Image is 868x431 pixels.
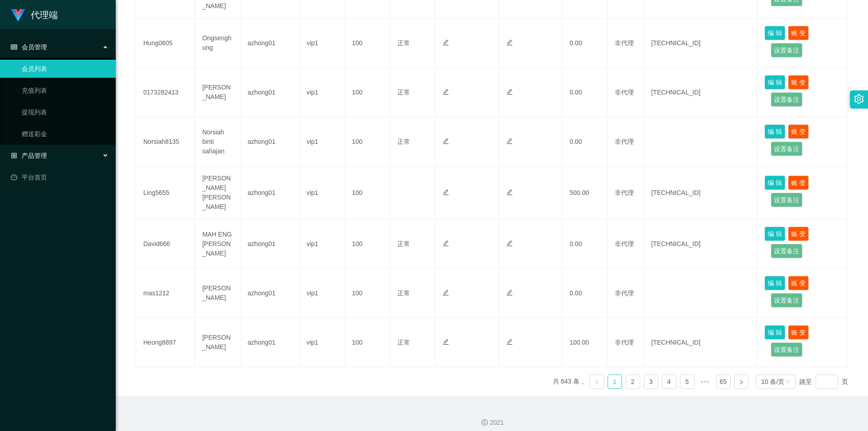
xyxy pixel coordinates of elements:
[11,9,25,22] img: logo.9652507e.png
[788,227,809,241] button: 账 变
[299,318,344,367] td: vip1
[680,375,694,388] a: 5
[443,240,449,246] i: 图标: edit
[764,124,785,139] button: 编 辑
[644,219,758,269] td: [TECHNICAL_ID]
[788,276,809,290] button: 账 变
[761,375,784,388] div: 10 条/页
[344,19,390,68] td: 100
[644,166,758,219] td: [TECHNICAL_ID]
[662,374,676,389] li: 4
[717,375,730,388] a: 65
[788,124,809,139] button: 账 变
[562,117,608,166] td: 0.00
[443,189,449,195] i: 图标: edit
[241,19,299,68] td: azhong01
[397,339,410,346] span: 正常
[22,125,108,143] a: 赠送彩金
[195,318,240,367] td: [PERSON_NAME]
[299,19,344,68] td: vip1
[799,374,848,389] div: 跳至 页
[195,117,240,166] td: Norsiah binti sahajan
[506,240,513,246] i: 图标: edit
[299,166,344,219] td: vip1
[506,189,513,195] i: 图标: edit
[136,166,195,219] td: Ling5655
[788,75,809,90] button: 账 变
[195,269,240,318] td: [PERSON_NAME]
[241,166,299,219] td: azhong01
[299,269,344,318] td: vip1
[443,138,449,144] i: 图标: edit
[136,269,195,318] td: mas1212
[397,138,410,145] span: 正常
[788,175,809,190] button: 账 变
[771,92,802,107] button: 设置备注
[506,289,513,296] i: 图标: edit
[788,26,809,40] button: 账 变
[854,94,864,104] i: 图标: setting
[443,89,449,95] i: 图标: edit
[662,375,676,388] a: 4
[397,39,410,47] span: 正常
[562,269,608,318] td: 0.00
[608,375,622,388] a: 1
[562,166,608,219] td: 500.00
[299,117,344,166] td: vip1
[195,219,240,269] td: MAH ENG [PERSON_NAME]
[443,339,449,345] i: 图标: edit
[506,138,513,144] i: 图标: edit
[615,189,634,196] span: 非代理
[241,219,299,269] td: azhong01
[241,269,299,318] td: azhong01
[771,342,802,357] button: 设置备注
[11,152,47,159] span: 产品管理
[344,117,390,166] td: 100
[22,81,108,99] a: 充值列表
[11,43,47,51] span: 会员管理
[344,68,390,117] td: 100
[562,19,608,68] td: 0.00
[136,117,195,166] td: Norsiah8135
[195,68,240,117] td: [PERSON_NAME]
[11,44,17,50] i: 图标: table
[608,374,622,389] li: 1
[443,39,449,46] i: 图标: edit
[397,89,410,96] span: 正常
[615,89,634,96] span: 非代理
[615,39,634,47] span: 非代理
[644,318,758,367] td: [TECHNICAL_ID]
[764,227,785,241] button: 编 辑
[594,379,599,385] i: 图标: left
[241,68,299,117] td: azhong01
[764,175,785,190] button: 编 辑
[771,244,802,258] button: 设置备注
[764,75,785,90] button: 编 辑
[31,0,58,29] h1: 代理端
[397,240,410,247] span: 正常
[764,276,785,290] button: 编 辑
[739,379,744,385] i: 图标: right
[123,418,861,427] div: 2021
[299,68,344,117] td: vip1
[344,269,390,318] td: 100
[788,325,809,340] button: 账 变
[771,293,802,308] button: 设置备注
[615,138,634,145] span: 非代理
[626,375,640,388] a: 2
[506,89,513,95] i: 图标: edit
[195,166,240,219] td: [PERSON_NAME] [PERSON_NAME]
[716,374,731,389] li: 65
[136,68,195,117] td: 0173282413
[136,318,195,367] td: Heong8897
[562,318,608,367] td: 100.00
[764,325,785,340] button: 编 辑
[344,166,390,219] td: 100
[615,339,634,346] span: 非代理
[506,39,513,46] i: 图标: edit
[11,11,58,18] a: 代理端
[344,219,390,269] td: 100
[698,374,712,389] span: •••
[644,374,658,389] li: 3
[680,374,694,389] li: 5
